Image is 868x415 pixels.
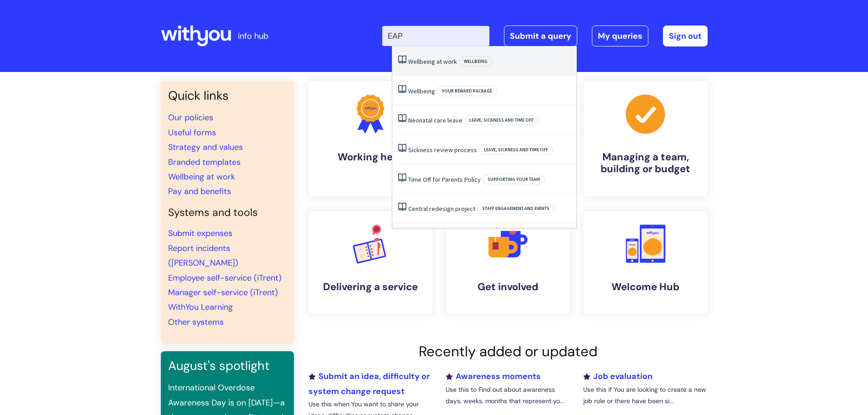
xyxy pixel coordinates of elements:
[168,206,287,219] h4: Systems and tools
[591,151,700,175] h4: Managing a team, building or budget
[464,115,539,125] span: Leave, sickness and time off
[477,204,555,214] span: Staff engagement and events
[168,228,232,239] a: Submit expenses
[168,243,238,268] a: Report incidents ([PERSON_NAME])
[308,81,432,196] a: Working here
[308,371,430,396] a: Submit an idea, difficulty or system change request
[459,56,493,67] span: Wellbeing
[479,145,553,155] span: Leave, sickness and time off
[408,175,481,184] a: Time Off for Parents Policy
[168,88,287,103] h3: Quick links
[584,81,708,196] a: Managing a team, building or budget
[168,127,216,138] a: Useful forms
[504,26,577,46] a: Submit a query
[168,272,282,283] a: Employee self-service (iTrent)
[308,343,708,360] h2: Recently added or updated
[168,142,243,153] a: Strategy and values
[437,86,497,96] span: Your reward package
[168,186,231,197] a: Pay and benefits
[408,146,477,154] a: Sickness review process
[592,26,648,46] a: My queries
[408,57,457,66] a: Wellbeing at work
[382,26,708,46] div: | -
[316,151,425,163] h4: Working here
[408,87,435,95] a: Wellbeing
[583,371,652,382] a: Job evaluation
[168,287,278,298] a: Manager self-service (iTrent)
[453,281,563,293] h4: Get involved
[408,116,462,124] a: Neonatal care leave
[584,211,708,314] a: Welcome Hub
[591,281,700,293] h4: Welcome Hub
[663,26,708,46] a: Sign out
[168,359,287,373] h3: August's spotlight
[168,112,213,123] a: Our policies
[583,384,707,407] p: Use this if You are looking to create a new job role or there have been si...
[316,281,425,293] h4: Delivering a service
[408,205,475,213] a: Central redesign project
[382,26,489,46] input: Search
[446,371,541,382] a: Awareness moments
[168,171,235,182] a: Wellbeing at work
[483,174,545,184] span: Supporting your team
[446,211,570,314] a: Get involved
[308,211,432,314] a: Delivering a service
[446,384,570,407] p: Use this to Find out about awareness days, weeks, months that represent yo...
[168,157,241,168] a: Branded templates
[168,302,233,313] a: WithYou Learning
[238,29,268,43] p: info hub
[168,317,224,328] a: Other systems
